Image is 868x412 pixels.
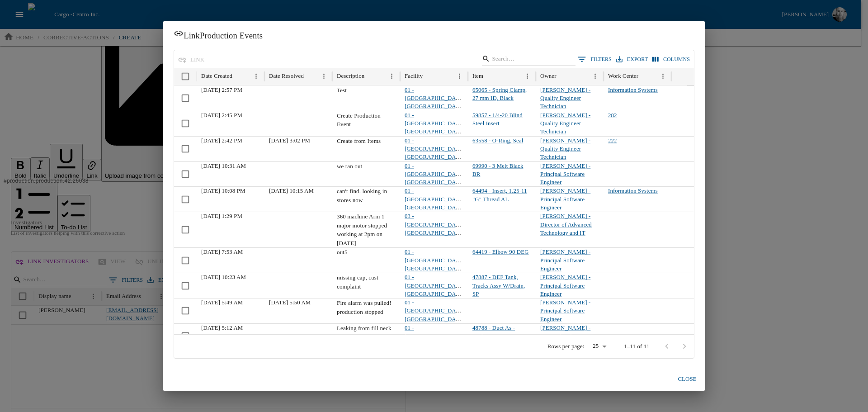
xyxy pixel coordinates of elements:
button: Menu [657,70,669,82]
a: 222 [608,137,617,144]
a: [PERSON_NAME] - Principal Software Engineer [540,249,590,272]
p: 360 machine Arm 1 major motor stopped working at 2pm on [DATE] [337,212,396,247]
button: Sort [365,70,377,82]
span: 01/29/2025 5:12 AM [201,325,243,331]
a: 01 - [GEOGRAPHIC_DATA], [GEOGRAPHIC_DATA] [405,112,466,135]
span: 08/26/2025 2:42 PM [201,137,242,144]
a: [PERSON_NAME] - Quality Engineer Technician [540,137,590,161]
a: [PERSON_NAME] - Principal Software Engineer [540,325,590,348]
a: 01 - [GEOGRAPHIC_DATA], [GEOGRAPHIC_DATA] [405,249,466,272]
a: 01 - [GEOGRAPHIC_DATA], [GEOGRAPHIC_DATA] [405,137,466,161]
a: [PERSON_NAME] - Principal Software Engineer [540,163,590,186]
p: 1–11 of 11 [624,342,649,350]
p: Create Production Event [337,111,396,129]
a: 01 - [GEOGRAPHIC_DATA], [GEOGRAPHIC_DATA] [405,188,466,211]
p: out5 [337,248,396,257]
a: [PERSON_NAME] - Quality Engineer Technician [540,87,590,110]
span: 08/26/2025 3:02 PM [269,137,310,144]
a: [PERSON_NAME] - Principal Software Engineer [540,299,590,322]
p: Test [337,86,396,95]
span: 02/14/2025 1:29 PM [201,213,242,219]
a: [PERSON_NAME] - Director of Advanced Technology and IT [540,213,592,236]
p: Leaking from fill neck [337,324,396,333]
a: 01 - [GEOGRAPHIC_DATA], [GEOGRAPHIC_DATA] [405,299,466,322]
button: Sort [557,70,570,82]
a: 69990 - 3 Melt Black BR [472,163,523,177]
a: 64494 - Insert, 1.25-11 "G" Thread AL [472,188,527,202]
button: Menu [318,70,330,82]
a: 48788 - Duct As - Outlet, FP [472,325,515,339]
a: 59857 - 1/4-20 Blind Steel Insert [472,112,523,127]
button: Sort [233,70,245,82]
div: Date Resolved [269,73,304,80]
button: close [673,371,702,387]
span: 02/26/2025 10:31 AM [201,163,246,169]
div: Date Created [201,73,232,80]
a: [PERSON_NAME] - Quality Engineer Technician [540,112,590,135]
button: Export [614,53,650,66]
button: Sort [484,70,496,82]
button: Menu [521,70,533,82]
button: Menu [453,70,466,82]
p: Rows per page: [547,342,585,350]
button: Sort [424,70,436,82]
button: Show filters [576,52,614,66]
p: can't find. looking in stores now [337,187,396,204]
div: Owner [540,73,557,80]
p: Create from Items [337,137,396,146]
input: Search… [492,53,562,66]
p: Fire alarm was pulled! production stopped [337,298,396,316]
button: Sort [639,70,651,82]
a: 01 - [GEOGRAPHIC_DATA], [GEOGRAPHIC_DATA] [405,163,466,186]
div: Work Center [608,73,638,80]
button: Sort [305,70,317,82]
span: 08/26/2025 2:45 PM [201,112,242,118]
span: 08/26/2025 2:57 PM [201,87,242,93]
button: Menu [589,70,601,82]
div: Item [472,73,483,80]
div: Facility [405,73,423,80]
button: Menu [250,70,262,82]
a: 01 - [GEOGRAPHIC_DATA], [GEOGRAPHIC_DATA] [405,325,466,348]
a: 03 - [GEOGRAPHIC_DATA], [GEOGRAPHIC_DATA] [405,213,466,236]
a: 01 - [GEOGRAPHIC_DATA], [GEOGRAPHIC_DATA] [405,274,466,297]
a: 63558 - O-Ring, Seal [472,137,523,144]
a: Information Systems [608,188,658,194]
span: 02/26/2025 10:15 AM [269,188,314,194]
span: 01/29/2025 10:23 AM [201,274,246,280]
span: 01/29/2025 5:50 AM [269,299,311,306]
p: we ran out [337,162,396,171]
span: 02/25/2025 10:08 PM [201,188,245,194]
a: [PERSON_NAME] - Principal Software Engineer [540,274,590,297]
a: 65065 - Spring Clamp, 27 mm ID, Black [472,87,527,101]
button: Select columns [650,53,692,66]
a: 64419 - Elbow 90 DEG [472,249,529,255]
a: Information Systems [608,87,658,93]
div: Search [482,52,576,67]
p: missing cap, cust complaint [337,273,396,291]
span: 01/29/2025 5:49 AM [201,299,243,306]
button: Menu [386,70,398,82]
a: [PERSON_NAME] - Principal Software Engineer [540,188,590,211]
a: 47887 - DEF Tank, Tracks Assy W/Drain, SP [472,274,525,297]
h2: Link Production Events [163,21,705,50]
a: 282 [608,112,617,118]
span: 02/05/2025 7:53 AM [201,249,243,255]
a: 01 - [GEOGRAPHIC_DATA], [GEOGRAPHIC_DATA] [405,87,466,110]
div: 25 [588,340,609,353]
div: Description [337,73,364,80]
